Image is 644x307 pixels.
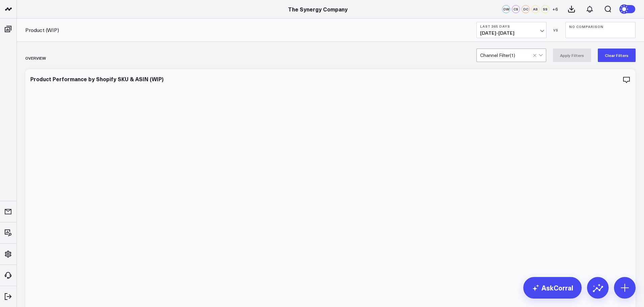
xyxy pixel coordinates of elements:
[512,5,520,13] div: CS
[552,7,558,11] span: + 6
[25,26,59,34] a: Product (WIP)
[541,5,549,13] div: SS
[551,5,559,13] button: +6
[288,5,348,13] a: The Synergy Company
[569,25,632,29] b: No Comparison
[480,53,515,58] div: Channel Filter ( 1 )
[598,49,636,62] button: Clear Filters
[565,22,636,38] button: No Comparison
[523,277,582,299] a: AskCorral
[550,28,562,32] div: VS
[531,5,539,13] div: AS
[502,5,510,13] div: DW
[480,24,543,28] b: Last 365 Days
[25,50,46,66] div: Overview
[480,30,543,36] span: [DATE] - [DATE]
[30,75,164,83] div: Product Performance by Shopify SKU & ASIN (WIP)
[553,49,591,62] button: Apply Filters
[476,22,547,38] button: Last 365 Days[DATE]-[DATE]
[522,5,530,13] div: DC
